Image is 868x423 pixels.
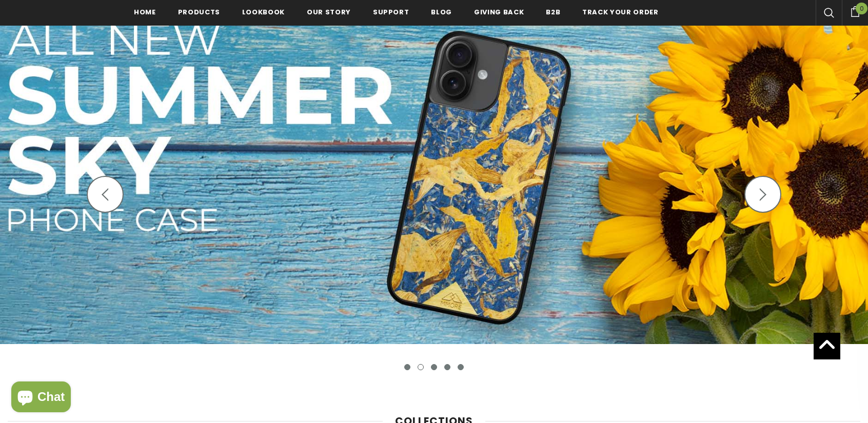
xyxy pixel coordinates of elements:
[546,7,560,17] span: B2B
[134,7,156,17] span: Home
[582,7,658,17] span: Track your order
[474,7,524,17] span: Giving back
[404,364,410,370] button: 1
[444,364,450,370] button: 4
[242,7,285,17] span: Lookbook
[458,364,464,370] button: 5
[307,7,351,17] span: Our Story
[8,381,74,415] inbox-online-store-chat: Shopify online store chat
[431,7,452,17] span: Blog
[178,7,220,17] span: Products
[418,364,424,370] button: 2
[373,7,409,17] span: support
[842,5,868,17] a: 0
[431,364,437,370] button: 3
[856,3,867,14] span: 0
